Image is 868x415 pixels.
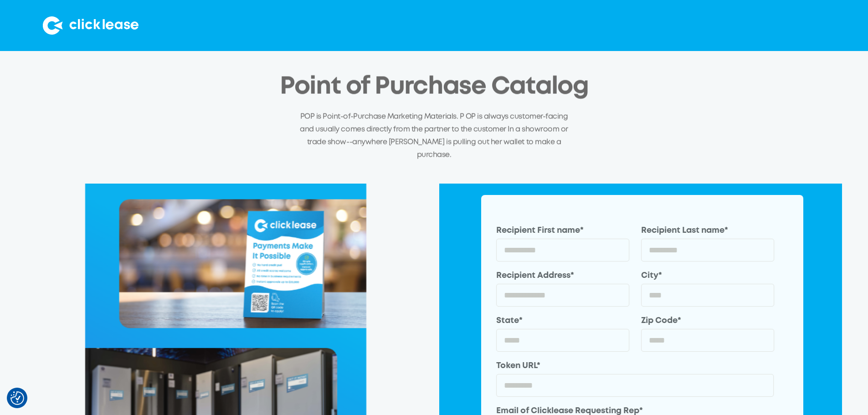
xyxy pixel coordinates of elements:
label: Recipient Address* [496,270,629,282]
label: State* [496,315,629,327]
img: Clicklease logo [43,16,139,35]
label: Zip Code* [641,315,774,327]
h2: Point of Purchase Catalog [280,73,589,100]
label: Recipient First name* [496,225,629,236]
p: POP is Point-of-Purchase Marketing Materials. P OP is always customer-facing and usually comes di... [300,111,569,161]
label: Token URL* [496,360,774,372]
label: City* [641,270,774,282]
img: Revisit consent button [10,391,24,405]
button: Consent Preferences [10,391,24,405]
label: Recipient Last name* [641,225,774,236]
